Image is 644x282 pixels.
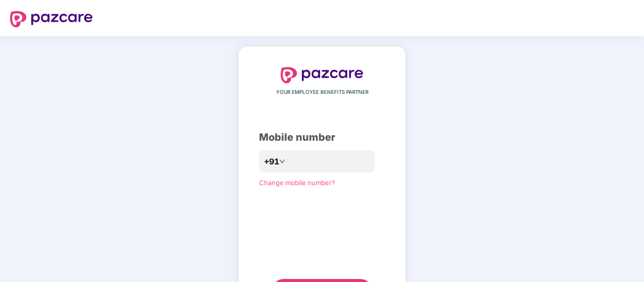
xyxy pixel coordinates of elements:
[276,88,368,96] span: YOUR EMPLOYEE BENEFITS PARTNER
[259,179,335,187] a: Change mobile number?
[259,130,385,145] div: Mobile number
[10,11,93,27] img: logo
[264,155,279,168] span: +91
[281,67,363,83] img: logo
[279,158,285,164] span: down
